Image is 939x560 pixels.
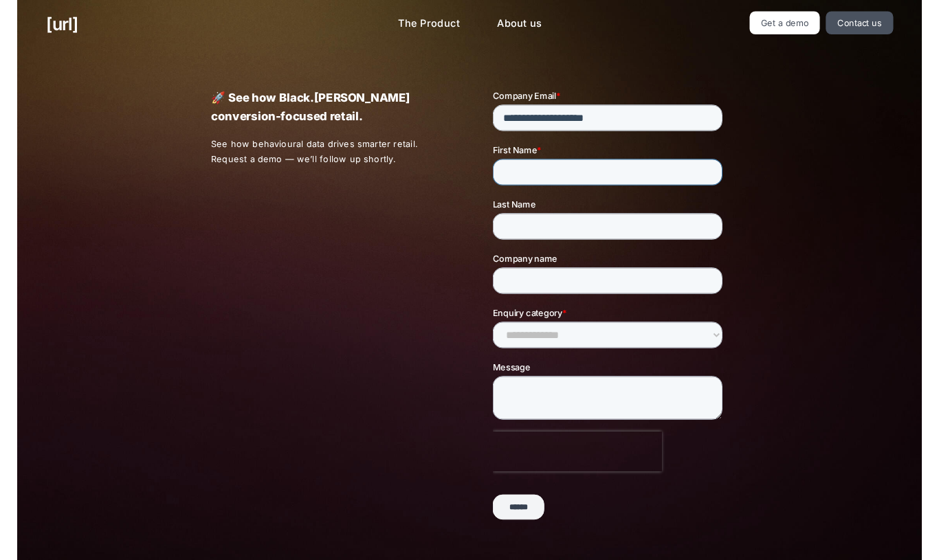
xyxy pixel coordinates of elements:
p: See how behavioural data drives smarter retail. Request a demo — we’ll follow up shortly. [201,142,446,173]
a: [URL] [30,12,63,38]
a: Contact us [839,12,909,36]
a: Get a demo [760,12,834,36]
a: The Product [384,12,471,38]
p: 🚀 See how Black.[PERSON_NAME] conversion-focused retail. [201,92,445,131]
a: About us [487,12,555,38]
